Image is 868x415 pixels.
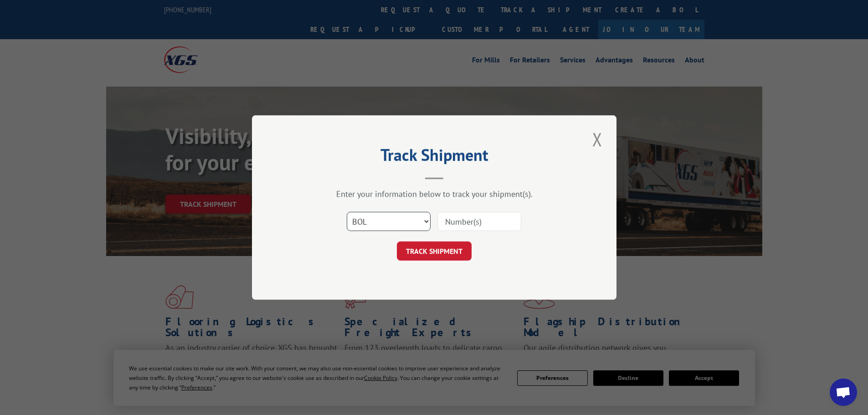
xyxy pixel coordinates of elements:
div: Enter your information below to track your shipment(s). [298,189,571,199]
button: TRACK SHIPMENT [397,241,472,261]
input: Number(s) [437,212,521,231]
h2: Track Shipment [298,149,571,166]
button: Close modal [590,127,605,152]
a: Open chat [830,379,857,406]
